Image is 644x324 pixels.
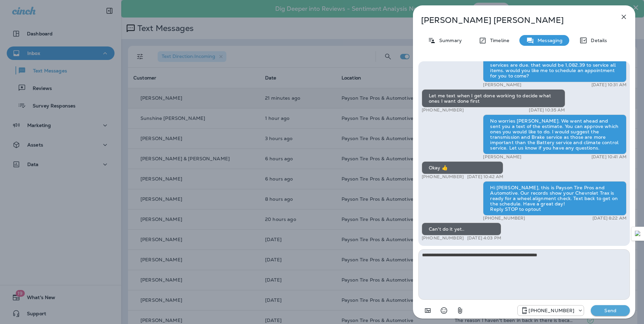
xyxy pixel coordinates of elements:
div: yes! according to car fax your brake service, transmission fluid service and the climate control ... [483,48,626,82]
img: Detect Auto [635,231,641,237]
p: [DATE] 10:35 AM [529,107,565,113]
div: Okay 👍 [422,161,503,174]
button: Send [591,305,630,316]
div: Let me text when I get done working to decide what ones I want done first [422,89,565,107]
p: [PERSON_NAME] [PERSON_NAME] [421,15,605,25]
p: Summary [436,38,462,43]
p: [PERSON_NAME] [483,154,521,160]
button: Add in a premade template [421,304,434,317]
p: Timeline [487,38,509,43]
div: No worries [PERSON_NAME]. We went ahead and sent you a text of the estimate. You can approve whic... [483,115,626,154]
p: Messaging [534,38,562,43]
div: +1 (928) 260-4498 [518,306,584,315]
p: [PHONE_NUMBER] [528,308,574,313]
p: [DATE] 8:22 AM [592,216,626,221]
p: Details [587,38,607,43]
p: [PERSON_NAME] [483,82,521,88]
p: [PHONE_NUMBER] [422,107,464,113]
p: Send [596,307,624,314]
p: [PHONE_NUMBER] [483,216,525,221]
p: [DATE] 4:03 PM [467,235,501,241]
p: [PHONE_NUMBER] [422,235,464,241]
p: [DATE] 10:31 AM [591,82,626,88]
button: Select an emoji [437,304,451,317]
div: Can't do it yet.. [422,223,501,235]
p: [DATE] 10:42 AM [467,174,503,180]
p: [DATE] 10:41 AM [591,154,626,160]
p: [PHONE_NUMBER] [422,174,464,180]
div: Hi [PERSON_NAME], this is Payson Tire Pros and Automotive. Our records show your Chevrolet Trax i... [483,181,626,216]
